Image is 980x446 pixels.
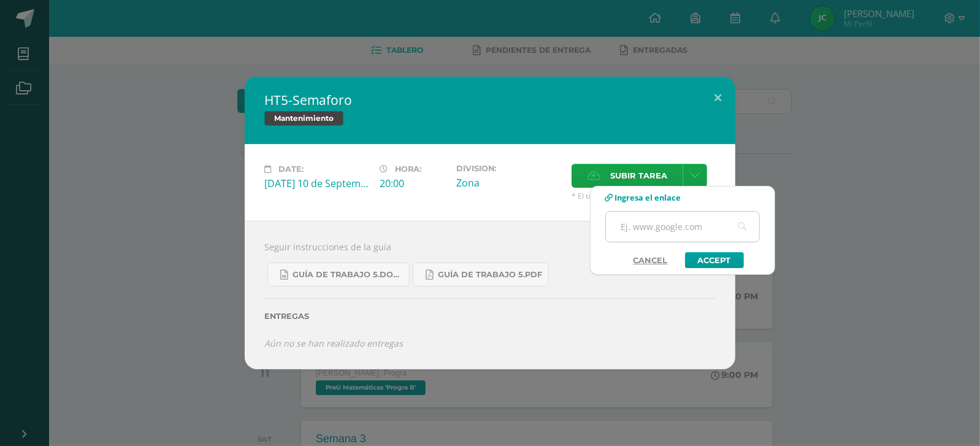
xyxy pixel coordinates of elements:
div: Seguir instrucciones de la guía [245,221,735,369]
span: * El tamaño máximo permitido es 50 MB [572,191,716,201]
a: Guía de trabajo 5.pdf [413,263,549,286]
input: Ej. www.google.com [606,212,759,242]
span: Mantenimiento [264,111,343,126]
span: Subir tarea [610,164,667,187]
label: Entregas [264,312,716,321]
label: Division: [456,164,562,173]
i: Aún no se han realizado entregas [264,337,403,349]
span: Guía de trabajo 5.pdf [438,270,542,280]
div: Zona [456,176,562,190]
div: [DATE] 10 de September [264,177,370,190]
h2: HT5-Semaforo [264,91,716,109]
a: Guía de trabajo 5.docx [267,263,410,286]
div: 20:00 [380,177,446,190]
span: Date: [278,164,304,174]
a: Accept [685,252,744,268]
span: Hora: [395,164,421,174]
span: Ingresa el enlace [615,192,681,203]
button: Close (Esc) [700,77,735,118]
a: Cancel [621,252,680,268]
span: Guía de trabajo 5.docx [293,270,403,280]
